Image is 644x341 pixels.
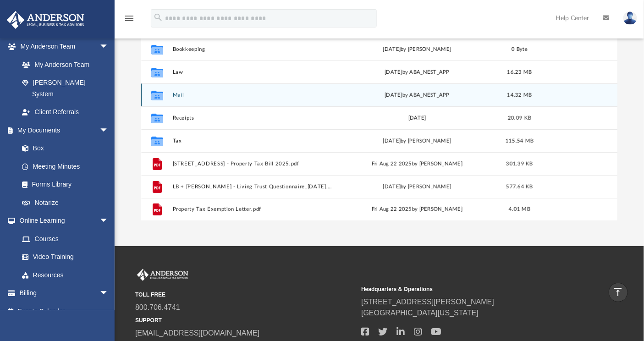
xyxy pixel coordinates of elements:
span: arrow_drop_down [99,212,118,231]
span: 0 Byte [512,46,528,51]
a: My Anderson Teamarrow_drop_down [6,38,118,56]
a: Online Learningarrow_drop_down [6,212,118,230]
a: [PERSON_NAME] System [13,74,118,103]
a: My Documentsarrow_drop_down [6,121,118,139]
button: [STREET_ADDRESS] - Property Tax Bill 2025.pdf [172,161,333,167]
div: [DATE] by [PERSON_NAME] [337,182,497,191]
a: Video Training [13,248,113,266]
button: Receipts [172,115,333,121]
div: [DATE] by [PERSON_NAME] [337,137,497,145]
span: 4.01 MB [509,207,530,212]
button: Bookkeeping [172,46,333,52]
a: Resources [13,266,118,284]
a: [GEOGRAPHIC_DATA][US_STATE] [361,309,479,317]
a: [STREET_ADDRESS][PERSON_NAME] [361,298,494,306]
span: arrow_drop_down [99,121,118,140]
span: arrow_drop_down [99,38,118,56]
a: Forms Library [13,176,113,194]
span: [DATE] [385,69,402,74]
img: Anderson Advisors Platinum Portal [135,269,190,281]
div: Fri Aug 22 2025 by [PERSON_NAME] [337,205,497,214]
a: My Anderson Team [13,55,113,74]
span: 16.23 MB [507,69,532,74]
span: 115.54 MB [506,138,534,143]
span: 20.09 KB [508,115,531,120]
div: [DATE] by ABA_NEST_APP [337,91,497,99]
div: [DATE] [337,114,497,122]
a: [EMAIL_ADDRESS][DOMAIN_NAME] [135,329,259,337]
img: User Pic [623,11,637,25]
span: 577.64 KB [506,184,533,189]
button: Mail [172,92,333,98]
a: 800.706.4741 [135,303,180,311]
a: Box [13,139,113,158]
i: search [153,12,163,22]
a: Billingarrow_drop_down [6,284,122,302]
small: SUPPORT [135,316,355,324]
button: Property Tax Exemption Letter.pdf [172,206,333,212]
img: Anderson Advisors Platinum Portal [4,11,87,29]
div: [DATE] by [PERSON_NAME] [337,45,497,53]
span: 301.39 KB [506,161,533,166]
button: LB + [PERSON_NAME] - Living Trust Questionnaire_[DATE].pdf [172,184,333,190]
i: menu [124,13,135,24]
a: Meeting Minutes [13,157,118,176]
small: Headquarters & Operations [361,285,581,293]
a: Events Calendar [6,302,122,320]
button: Tax [172,138,333,144]
button: Law [172,69,333,75]
span: 14.32 MB [507,92,532,97]
small: TOLL FREE [135,291,355,299]
span: arrow_drop_down [99,284,118,303]
a: Notarize [13,193,118,212]
a: menu [124,17,135,24]
a: Client Referrals [13,103,118,121]
div: Fri Aug 22 2025 by [PERSON_NAME] [337,159,497,168]
div: grid [141,31,618,220]
i: vertical_align_top [613,286,624,297]
div: by ABA_NEST_APP [337,68,497,76]
a: vertical_align_top [609,283,628,302]
a: Courses [13,230,118,248]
